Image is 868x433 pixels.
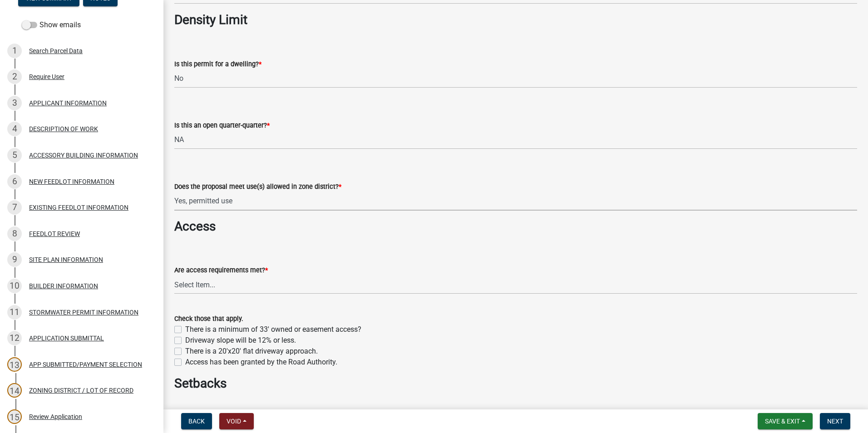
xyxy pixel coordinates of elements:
[219,413,254,429] button: Void
[181,413,212,429] button: Back
[174,12,247,27] strong: Density Limit
[22,20,81,30] label: Show emails
[7,409,22,424] div: 15
[29,100,107,106] div: APPLICANT INFORMATION
[227,418,241,425] span: Void
[7,44,22,58] div: 1
[29,48,83,54] div: Search Parcel Data
[7,357,22,372] div: 13
[7,96,22,110] div: 3
[7,174,22,189] div: 6
[7,226,22,241] div: 8
[185,346,318,357] label: There is a 20'x20' flat driveway approach.
[29,309,138,315] div: STORMWATER PERMIT INFORMATION
[29,204,128,211] div: EXISTING FEEDLOT INFORMATION
[7,305,22,320] div: 11
[174,376,227,391] strong: Setbacks
[29,335,104,341] div: APPLICATION SUBMITTAL
[29,74,64,80] div: Require User
[765,418,800,425] span: Save & Exit
[7,148,22,162] div: 5
[29,152,138,158] div: ACCESSORY BUILDING INFORMATION
[827,418,843,425] span: Next
[185,324,361,335] label: There is a minimum of 33' owned or easement access?
[29,413,82,420] div: Review Application
[7,331,22,345] div: 12
[29,178,114,185] div: NEW FEEDLOT INFORMATION
[29,283,98,289] div: BUILDER INFORMATION
[29,126,98,132] div: DESCRIPTION OF WORK
[29,361,142,368] div: APP SUBMITTED/PAYMENT SELECTION
[174,123,270,129] label: Is this an open quarter-quarter?
[7,200,22,215] div: 7
[29,231,80,237] div: FEEDLOT REVIEW
[174,184,341,190] label: Does the proposal meet use(s) allowed in zone district?
[7,279,22,293] div: 10
[7,69,22,84] div: 2
[7,252,22,267] div: 9
[820,413,850,429] button: Next
[174,61,261,68] label: Is this permit for a dwelling?
[7,122,22,136] div: 4
[174,267,268,274] label: Are access requirements met?
[758,413,813,429] button: Save & Exit
[185,335,296,346] label: Driveway slope will be 12% or less.
[174,219,216,234] strong: Access
[29,387,133,394] div: ZONING DISTRICT / LOT OF RECORD
[188,418,205,425] span: Back
[29,256,103,263] div: SITE PLAN INFORMATION
[7,383,22,398] div: 14
[185,357,337,368] label: Access has been granted by the Road Authority.
[174,316,243,322] label: Check those that apply.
